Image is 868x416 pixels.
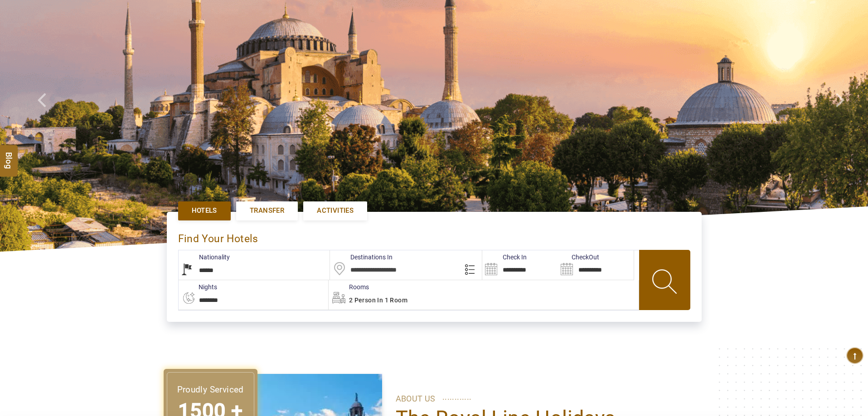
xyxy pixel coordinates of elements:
label: nights [178,282,217,292]
a: Activities [303,201,367,220]
span: 2 Person in 1 Room [349,296,407,304]
label: Nationality [179,253,230,262]
label: Rooms [329,282,369,292]
span: Hotels [192,206,217,215]
input: Search [558,250,634,280]
span: Activities [317,206,354,215]
p: ABOUT US [396,392,699,406]
a: Hotels [178,201,231,220]
span: Transfer [250,206,284,215]
label: Destinations In [330,253,393,262]
label: CheckOut [558,253,599,262]
span: ............ [442,390,472,404]
label: Check In [482,253,527,262]
a: Transfer [236,201,298,220]
div: Find Your Hotels [178,223,690,250]
span: Blog [3,152,15,160]
input: Search [482,250,558,280]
